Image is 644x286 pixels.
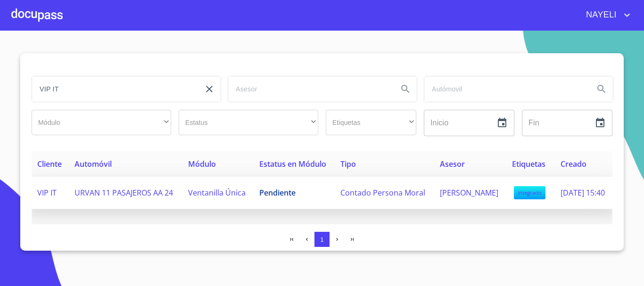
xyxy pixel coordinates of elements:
span: Contado Persona Moral [340,188,425,198]
span: Estatus en Módulo [259,159,326,169]
button: account of current user [579,8,633,23]
span: Cliente [37,159,62,169]
button: Search [590,78,613,100]
span: Automóvil [74,159,112,169]
span: Creado [561,159,586,169]
span: NAYELI [579,8,621,23]
button: clear input [198,78,221,100]
input: search [228,76,390,102]
span: VIP IT [37,188,57,198]
div: ​ [179,110,318,135]
button: 1 [314,232,330,247]
span: Ventanilla Única [188,188,246,198]
span: 1 [320,236,323,243]
span: [DATE] 15:40 [561,188,605,198]
div: ​ [326,110,416,135]
span: Módulo [188,159,216,169]
span: Tipo [340,159,356,169]
span: Etiquetas [512,159,545,169]
span: integrado [514,186,545,199]
span: URVAN 11 PASAJEROS AA 24 [74,188,173,198]
input: search [32,76,194,102]
span: Asesor [440,159,465,169]
div: ​ [32,110,171,135]
button: Search [394,78,417,100]
span: Pendiente [259,188,296,198]
span: [PERSON_NAME] [440,188,498,198]
input: search [424,76,586,102]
